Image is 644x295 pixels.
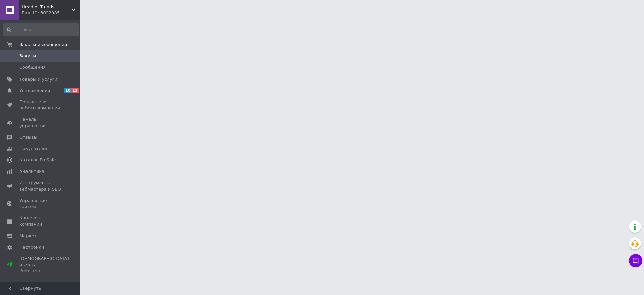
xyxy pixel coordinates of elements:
span: Кошелек компании [19,215,62,227]
span: Заказы и сообщения [19,42,67,48]
span: Настройки [19,244,44,250]
span: Head of Trends [22,4,72,10]
span: 10 [64,88,71,93]
div: Prom топ [19,268,69,274]
span: Сообщения [19,64,46,70]
span: Аналитика [19,168,44,175]
span: Товары и услуги [19,76,57,82]
span: Панель управления [19,116,62,129]
span: Заказы [19,53,36,59]
span: Отзывы [19,134,37,140]
input: Поиск [3,23,79,36]
span: 12 [71,88,79,93]
span: Уведомления [19,88,50,94]
span: Показатели работы компании [19,99,62,111]
span: Каталог ProSale [19,157,56,163]
span: Покупатели [19,146,47,152]
span: Инструменты вебмастера и SEO [19,180,62,192]
span: Управление сайтом [19,198,62,210]
span: [DEMOGRAPHIC_DATA] и счета [19,256,69,274]
span: Маркет [19,233,37,239]
button: Чат с покупателем [629,254,642,267]
div: Ваш ID: 3022985 [22,10,80,16]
